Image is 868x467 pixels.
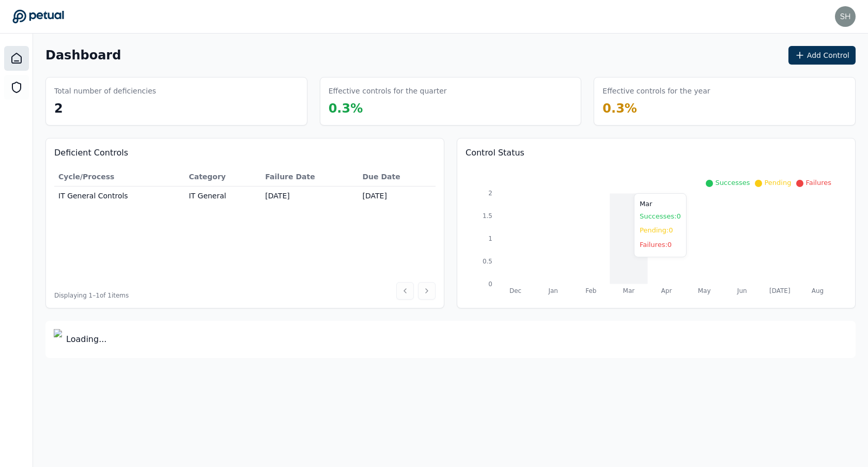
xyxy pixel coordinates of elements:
button: Add Control [788,46,856,65]
h1: Dashboard [45,47,121,64]
th: Cycle/Process [54,167,184,186]
tspan: Apr [661,287,672,294]
td: IT General Controls [54,186,184,206]
tspan: 1 [488,235,492,242]
tspan: [DATE] [769,287,791,294]
td: [DATE] [359,186,436,206]
tspan: 0 [488,281,492,288]
th: Category [184,167,261,186]
span: Displaying 1– 1 of 1 items [54,291,129,300]
a: Go to Dashboard [12,9,64,24]
td: IT General [184,186,261,206]
h3: Effective controls for the quarter [329,86,447,96]
span: Pending [764,179,791,186]
h3: Control Status [466,147,847,159]
div: Loading... [45,321,856,358]
span: 0.3 % [329,101,363,116]
tspan: Mar [623,287,635,294]
span: 0.3 % [602,101,637,116]
button: Next [418,282,436,300]
th: Failure Date [261,167,358,186]
a: Dashboard [4,46,29,71]
tspan: Dec [509,287,521,294]
h3: Deficient Controls [54,147,436,159]
th: Due Date [359,167,436,186]
td: [DATE] [261,186,358,206]
h3: Effective controls for the year [602,86,710,96]
tspan: Jun [737,287,747,294]
tspan: Jan [548,287,558,294]
h3: Total number of deficiencies [54,86,156,96]
span: Successes [715,179,750,186]
tspan: May [698,287,711,294]
button: Previous [396,282,414,300]
tspan: 0.5 [483,258,492,265]
img: shekhar.khedekar+snowflake@petual.ai [835,6,856,27]
tspan: Feb [585,287,596,294]
a: SOC [4,75,29,100]
span: 2 [54,101,63,116]
tspan: 1.5 [483,212,492,220]
img: Logo [54,329,62,350]
tspan: 2 [488,190,492,197]
span: Failures [805,179,831,186]
tspan: Aug [812,287,824,294]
